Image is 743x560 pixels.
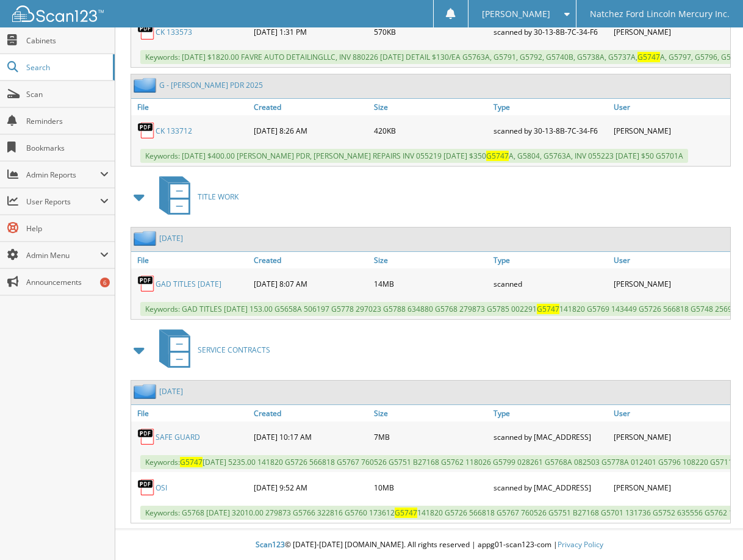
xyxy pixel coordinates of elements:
div: 10MB [371,475,490,500]
span: Natchez Ford Lincoln Mercury Inc. [590,10,730,18]
span: Reminders [26,116,109,126]
a: CK 133573 [156,27,192,37]
div: 7MB [371,425,490,449]
span: G5747 [486,151,509,161]
span: G5747 [180,457,203,467]
div: scanned by [MAC_ADDRESS] [490,475,610,500]
span: Bookmarks [26,143,109,153]
span: Help [26,223,109,234]
a: Size [371,405,490,422]
a: [DATE] [159,386,183,397]
div: scanned by [MAC_ADDRESS] [490,425,610,449]
div: 14MB [371,271,490,296]
span: G5747 [637,52,660,62]
span: Announcements [26,277,109,287]
img: PDF.png [137,478,156,497]
div: [DATE] 1:31 PM [251,20,370,44]
div: [PERSON_NAME] [611,475,730,500]
div: [PERSON_NAME] [611,425,730,449]
a: GAD TITLES [DATE] [156,279,221,289]
div: © [DATE]-[DATE] [DOMAIN_NAME]. All rights reserved | appg01-scan123-com | [115,530,743,560]
div: 570KB [371,20,490,44]
a: Type [490,252,610,268]
a: File [131,405,251,422]
img: PDF.png [137,121,156,140]
a: Type [490,405,610,422]
span: G5747 [395,508,417,518]
img: scan123-logo-white.svg [12,5,104,22]
span: Admin Reports [26,170,100,180]
a: [DATE] [159,233,183,243]
div: scanned [490,271,610,296]
span: Cabinets [26,35,109,46]
a: Size [371,252,490,268]
a: TITLE WORK [152,173,239,221]
span: Keywords: [DATE] $400.00 [PERSON_NAME] PDR, [PERSON_NAME] REPAIRS INV 055219 [DATE] $350 A, G5804... [140,149,688,163]
a: File [131,252,251,268]
a: OSI [156,483,167,493]
img: PDF.png [137,275,156,293]
div: [DATE] 8:26 AM [251,118,370,143]
a: User [611,99,730,115]
span: Scan [26,89,109,99]
div: [PERSON_NAME] [611,118,730,143]
span: Admin Menu [26,250,100,260]
img: PDF.png [137,23,156,41]
div: [PERSON_NAME] [611,271,730,296]
a: Created [251,252,370,268]
img: folder2.png [134,231,159,246]
a: Size [371,99,490,115]
div: [DATE] 8:07 AM [251,271,370,296]
a: Created [251,99,370,115]
a: Type [490,99,610,115]
span: User Reports [26,196,100,207]
div: 6 [100,278,110,287]
span: SERVICE CONTRACTS [198,345,270,355]
span: [PERSON_NAME] [482,10,550,18]
a: File [131,99,251,115]
a: SAFE GUARD [156,432,200,442]
div: [DATE] 9:52 AM [251,475,370,500]
img: folder2.png [134,384,159,399]
img: PDF.png [137,428,156,446]
div: 420KB [371,118,490,143]
a: Created [251,405,370,422]
div: [PERSON_NAME] [611,20,730,44]
div: scanned by 30-13-8B-7C-34-F6 [490,20,610,44]
a: CK 133712 [156,126,192,136]
a: G - [PERSON_NAME] PDR 2025 [159,80,263,90]
a: User [611,405,730,422]
a: Privacy Policy [558,539,603,550]
a: User [611,252,730,268]
span: Search [26,62,107,73]
div: [DATE] 10:17 AM [251,425,370,449]
span: Scan123 [256,539,285,550]
div: scanned by 30-13-8B-7C-34-F6 [490,118,610,143]
img: folder2.png [134,77,159,93]
span: TITLE WORK [198,192,239,202]
span: G5747 [537,304,559,314]
iframe: Chat Widget [682,501,743,560]
a: SERVICE CONTRACTS [152,326,270,374]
